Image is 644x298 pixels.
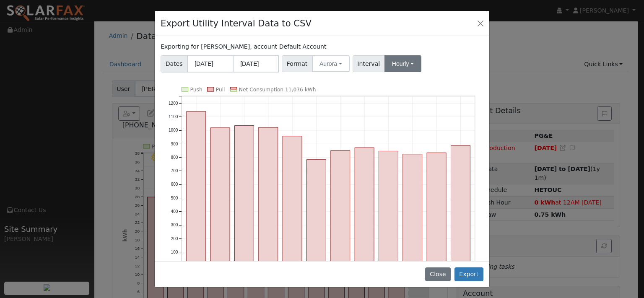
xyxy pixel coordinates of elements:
text: 600 [171,182,178,187]
text: Push [190,87,203,93]
button: Close [425,267,451,282]
label: Exporting for [PERSON_NAME], account Default Account [161,42,326,51]
rect: onclick="" [307,160,326,266]
text: Pull [216,87,225,93]
text: 300 [171,223,178,227]
rect: onclick="" [379,151,398,265]
text: Net Consumption 11,076 kWh [239,87,316,93]
text: 1200 [169,101,178,106]
rect: onclick="" [235,125,254,265]
rect: onclick="" [451,145,470,266]
rect: onclick="" [283,136,302,265]
rect: onclick="" [259,127,278,266]
rect: onclick="" [355,148,374,265]
button: Export [454,267,483,282]
button: Aurora [312,55,350,72]
button: Hourly [384,55,421,72]
text: 400 [171,209,178,214]
text: 700 [171,168,178,173]
text: 800 [171,155,178,160]
span: Interval [353,55,385,72]
rect: onclick="" [187,111,206,266]
text: 1100 [169,114,178,119]
text: 1000 [169,128,178,132]
rect: onclick="" [331,150,350,265]
span: Dates [161,55,187,73]
rect: onclick="" [427,153,446,265]
text: 500 [171,195,178,200]
rect: onclick="" [403,154,422,265]
button: Close [475,17,486,29]
rect: onclick="" [210,128,230,266]
text: 200 [171,236,178,241]
text: 100 [171,250,178,254]
span: Format [282,55,312,72]
h4: Export Utility Interval Data to CSV [161,17,312,30]
text: 900 [171,141,178,146]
